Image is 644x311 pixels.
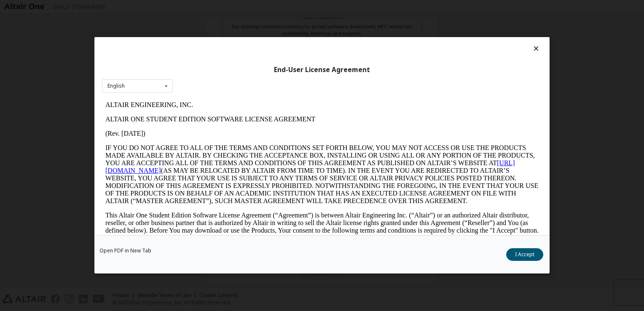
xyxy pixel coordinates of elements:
[3,114,437,144] p: This Altair One Student Edition Software License Agreement (“Agreement”) is between Altair Engine...
[3,46,437,107] p: IF YOU DO NOT AGREE TO ALL OF THE TERMS AND CONDITIONS SET FORTH BELOW, YOU MAY NOT ACCESS OR USE...
[3,62,413,76] a: [URL][DOMAIN_NAME]
[3,18,437,25] p: ALTAIR ONE STUDENT EDITION SOFTWARE LICENSE AGREEMENT
[3,32,437,40] p: (Rev. [DATE])
[99,249,151,254] a: Open PDF in New Tab
[3,3,437,11] p: ALTAIR ENGINEERING, INC.
[102,66,542,74] div: End-User License Agreement
[107,83,125,88] div: English
[506,249,543,261] button: I Accept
